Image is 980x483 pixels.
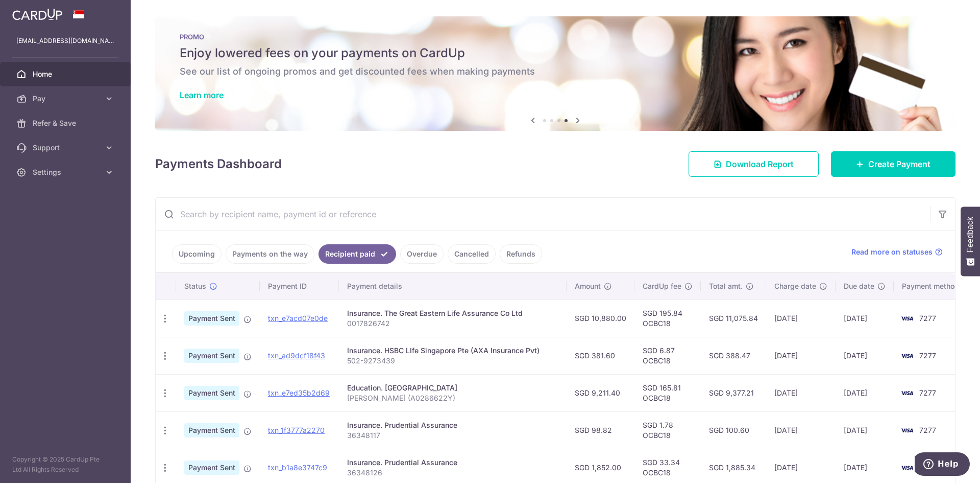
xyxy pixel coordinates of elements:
span: Read more on statuses [851,247,933,257]
iframe: Opens a widget where you can find more information [915,452,970,478]
p: 36348126 [347,468,558,478]
span: Create Payment [868,158,930,170]
a: txn_e7acd07e0de [268,314,328,323]
a: Learn more [180,90,224,100]
span: CardUp fee [643,281,681,291]
p: [EMAIL_ADDRESS][DOMAIN_NAME] [16,36,114,46]
img: Bank Card [897,424,917,436]
td: SGD 9,377.21 [701,374,766,411]
span: 7277 [919,388,936,397]
h4: Payments Dashboard [155,155,282,173]
div: Insurance. Prudential Assurance [347,420,558,430]
div: Insurance. The Great Eastern Life Assurance Co Ltd [347,308,558,318]
th: Payment ID [260,273,339,300]
span: Payment Sent [184,349,239,363]
span: Refer & Save [33,118,100,128]
a: Cancelled [448,244,496,264]
img: Bank Card [897,462,917,474]
td: SGD 98.82 [567,411,634,449]
span: Charge date [774,281,816,291]
span: Due date [844,281,874,291]
span: Payment Sent [184,461,239,475]
span: Total amt. [709,281,743,291]
p: 0017826742 [347,318,558,329]
span: Download Report [726,158,794,170]
a: Upcoming [172,244,222,264]
img: Latest Promos banner [155,16,955,131]
td: [DATE] [836,374,894,411]
td: [DATE] [836,411,894,449]
a: txn_e7ed35b2d69 [268,388,330,397]
span: Status [184,281,206,291]
img: CardUp [12,8,62,20]
a: txn_ad9dcf18f43 [268,351,325,360]
input: Search by recipient name, payment id or reference [156,198,930,231]
h6: See our list of ongoing promos and get discounted fees when making payments [180,65,931,78]
a: Download Report [689,151,819,177]
a: txn_b1a8e3747c9 [268,463,327,472]
a: txn_1f3777a2270 [268,426,325,434]
td: [DATE] [836,337,894,374]
span: 7277 [919,351,936,360]
span: Feedback [966,217,975,252]
td: [DATE] [836,300,894,337]
div: Insurance. HSBC LIfe Singapore Pte (AXA Insurance Pvt) [347,346,558,356]
div: Insurance. Prudential Assurance [347,457,558,468]
button: Feedback - Show survey [961,206,980,276]
th: Payment method [894,273,971,300]
td: [DATE] [766,300,836,337]
span: Payment Sent [184,386,239,400]
td: SGD 100.60 [701,411,766,449]
td: SGD 165.81 OCBC18 [634,374,701,411]
a: Payments on the way [226,244,314,264]
span: Payment Sent [184,311,239,326]
span: Settings [33,167,100,177]
p: 36348117 [347,430,558,441]
th: Payment details [339,273,567,300]
td: SGD 195.84 OCBC18 [634,300,701,337]
img: Bank Card [897,350,917,362]
a: Overdue [400,244,444,264]
span: Amount [575,281,601,291]
span: Payment Sent [184,423,239,438]
td: [DATE] [766,374,836,411]
h5: Enjoy lowered fees on your payments on CardUp [180,45,931,61]
td: SGD 11,075.84 [701,300,766,337]
div: Education. [GEOGRAPHIC_DATA] [347,383,558,393]
span: Pay [33,94,100,104]
a: Read more on statuses [851,247,943,257]
a: Create Payment [831,151,955,177]
img: Bank Card [897,312,917,325]
td: SGD 388.47 [701,337,766,374]
td: SGD 9,211.40 [567,374,634,411]
td: SGD 381.60 [567,337,634,374]
a: Refunds [500,244,542,264]
span: Support [33,143,100,153]
p: [PERSON_NAME] (A0286622Y) [347,393,558,403]
p: 502-9273439 [347,356,558,366]
td: SGD 10,880.00 [567,300,634,337]
span: Home [33,69,100,79]
td: [DATE] [766,337,836,374]
td: [DATE] [766,411,836,449]
p: PROMO [180,33,931,41]
td: SGD 6.87 OCBC18 [634,337,701,374]
a: Recipient paid [318,244,396,264]
span: 7277 [919,314,936,323]
img: Bank Card [897,387,917,399]
span: 7277 [919,426,936,434]
td: SGD 1.78 OCBC18 [634,411,701,449]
